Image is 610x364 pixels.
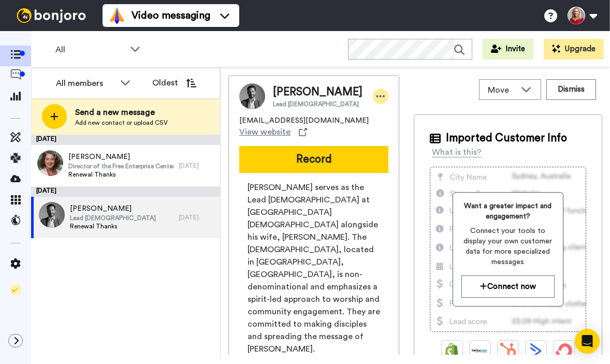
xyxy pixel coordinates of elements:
[12,8,90,23] img: bj-logo-header-white.svg
[179,162,215,170] div: [DATE]
[132,8,210,23] span: Video messaging
[68,162,173,170] span: Director of the Free Enterprise Center, Assistant [PERSON_NAME] of the College of Business, Profe...
[488,84,516,96] span: Move
[500,343,516,359] img: Hubspot
[56,77,115,90] div: All members
[461,275,555,298] button: Connect now
[75,106,168,119] span: Send a new message
[10,285,21,295] img: Checklist.svg
[544,39,604,60] button: Upgrade
[239,146,388,173] button: Record
[70,203,156,214] span: [PERSON_NAME]
[556,343,572,359] img: ConvertKit
[144,72,204,93] button: Oldest
[55,43,125,56] span: All
[179,213,215,222] div: [DATE]
[273,84,362,100] span: [PERSON_NAME]
[248,181,380,355] span: [PERSON_NAME] serves as the Lead [DEMOGRAPHIC_DATA] at [GEOGRAPHIC_DATA][DEMOGRAPHIC_DATA] alongs...
[483,39,533,60] button: Invite
[31,186,220,197] div: [DATE]
[68,152,173,162] span: [PERSON_NAME]
[70,214,156,222] span: Lead [DEMOGRAPHIC_DATA]
[575,329,600,354] div: Open Intercom Messenger
[239,126,291,138] span: View website
[68,170,173,179] span: Renewal Thanks
[273,100,362,108] span: Lead [DEMOGRAPHIC_DATA]
[461,201,555,222] span: Want a greater impact and engagement?
[37,150,63,176] img: adedacdc-c75f-41da-89f4-9763899f7181.jpg
[444,343,460,359] img: Shopify
[70,222,156,230] span: Renewal Thanks
[446,130,567,146] span: Imported Customer Info
[432,146,482,158] div: What is this?
[75,119,168,127] span: Add new contact or upload CSV
[461,226,555,267] span: Connect your tools to display your own customer data for more specialized messages
[239,115,369,126] span: [EMAIL_ADDRESS][DOMAIN_NAME]
[39,202,65,228] img: 90f0d836-a2a1-4f17-8089-af6b650ecbd1.jpg
[239,126,307,138] a: View website
[472,343,488,359] img: Ontraport
[109,7,125,24] img: vm-color.svg
[31,135,220,145] div: [DATE]
[239,83,265,109] img: Image of Max Lyons
[546,79,596,100] button: Dismiss
[528,343,544,359] img: ActiveCampaign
